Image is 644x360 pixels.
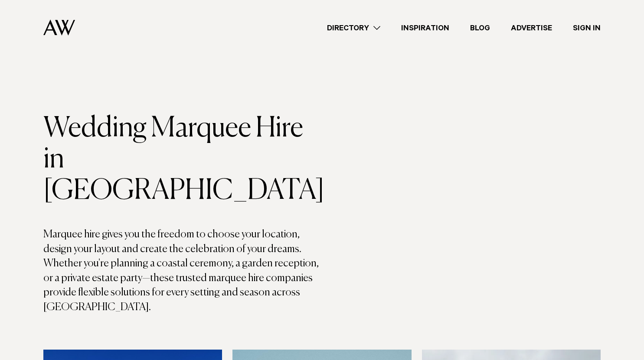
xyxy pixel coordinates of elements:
[391,22,460,34] a: Inspiration
[43,113,322,207] h1: Wedding Marquee Hire in [GEOGRAPHIC_DATA]
[43,227,322,315] p: Marquee hire gives you the freedom to choose your location, design your layout and create the cel...
[460,22,500,34] a: Blog
[562,22,611,34] a: Sign In
[43,19,75,36] img: Auckland Weddings Logo
[500,22,562,34] a: Advertise
[317,22,391,34] a: Directory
